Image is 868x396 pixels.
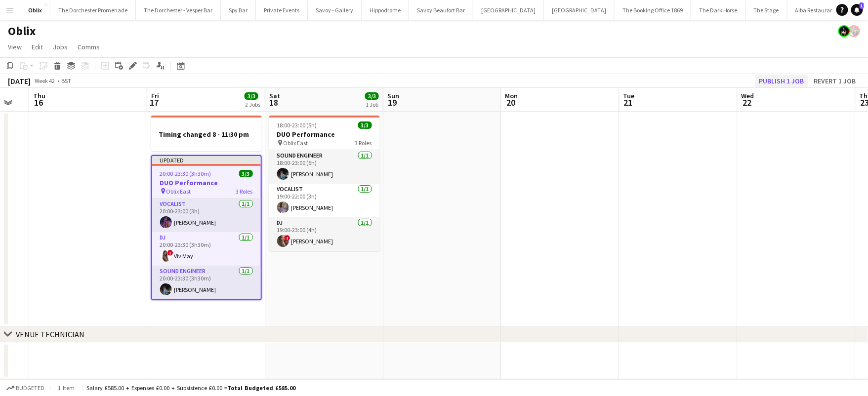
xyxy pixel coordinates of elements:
span: Thu [33,91,45,100]
a: Jobs [49,40,72,53]
button: The Dorchester Promenade [50,0,136,20]
app-card-role: Sound Engineer1/120:00-23:30 (3h30m)[PERSON_NAME] [152,266,261,299]
h3: Timing changed 8 - 11:30 pm [151,130,262,139]
a: View [4,40,26,53]
span: Oblix East [166,188,191,195]
span: Oblix East [284,139,308,147]
button: Alba Restaurant [787,0,844,20]
div: BST [61,77,71,84]
h1: Oblix [8,24,36,39]
button: Savoy - Gallery [308,0,362,20]
app-user-avatar: Rosie Skuse [848,25,860,37]
span: 19 [386,97,399,108]
span: Mon [505,91,518,100]
div: Updated [152,156,261,164]
app-card-role: DJ1/119:00-23:00 (4h)![PERSON_NAME] [269,217,380,251]
span: Sat [269,91,280,100]
button: The Dorchester - Vesper Bar [136,0,221,20]
button: Savoy Beaufort Bar [409,0,473,20]
span: 20 [504,97,518,108]
button: Publish 1 job [755,75,808,87]
span: ! [167,250,173,256]
button: Budgeted [5,383,46,394]
button: [GEOGRAPHIC_DATA] [544,0,615,20]
span: Wed [742,91,754,100]
button: Hippodrome [362,0,409,20]
span: View [8,42,22,51]
span: 3 Roles [355,139,372,147]
app-user-avatar: Helena Debono [838,25,850,37]
span: 3/3 [365,92,379,100]
h3: DUO Performance [152,178,261,187]
span: 21 [622,97,635,108]
div: 2 Jobs [245,101,260,108]
app-job-card: Timing changed 8 - 11:30 pm [151,116,262,151]
a: Comms [74,40,104,53]
span: Week 42 [33,77,57,84]
button: The Booking Office 1869 [615,0,691,20]
span: 3/3 [245,92,258,100]
div: VENUE TECHNICIAN [16,329,84,339]
span: Sun [387,91,399,100]
a: Edit [28,40,47,53]
span: Total Budgeted £585.00 [227,384,295,392]
button: Revert 1 job [810,75,860,87]
span: 3 Roles [236,188,253,195]
span: 18 [268,97,280,108]
div: 1 Job [366,101,378,108]
span: 1 [860,2,864,9]
app-card-role: DJ1/120:00-23:30 (3h30m)!Viv May [152,232,261,266]
button: The Dark Horse [691,0,746,20]
app-job-card: Updated20:00-23:30 (3h30m)3/3DUO Performance Oblix East3 RolesVocalist1/120:00-23:00 (3h)[PERSON_... [151,155,262,300]
span: Budgeted [16,385,44,392]
app-job-card: 18:00-23:00 (5h)3/3DUO Performance Oblix East3 RolesSound Engineer1/118:00-23:00 (5h)[PERSON_NAME... [269,116,380,251]
button: The Stage [746,0,787,20]
span: 18:00-23:00 (5h) [277,121,317,129]
app-card-role: Vocalist1/119:00-22:00 (3h)[PERSON_NAME] [269,184,380,217]
span: 16 [32,97,45,108]
span: Jobs [53,42,68,51]
span: Edit [32,42,43,51]
span: Tue [623,91,635,100]
button: Spy Bar [221,0,256,20]
button: Oblix [20,0,50,20]
button: [GEOGRAPHIC_DATA] [473,0,544,20]
span: 3/3 [239,170,253,177]
app-card-role: Vocalist1/120:00-23:00 (3h)[PERSON_NAME] [152,198,261,232]
a: 1 [851,4,863,16]
span: 22 [740,97,754,108]
h3: DUO Performance [269,130,380,139]
app-card-role: Sound Engineer1/118:00-23:00 (5h)[PERSON_NAME] [269,150,380,184]
div: Salary £585.00 + Expenses £0.00 + Subsistence £0.00 = [86,384,295,392]
span: ! [285,235,290,241]
span: 20:00-23:30 (3h30m) [160,170,211,177]
span: Comms [78,42,100,51]
span: Fri [151,91,159,100]
span: 3/3 [358,121,372,129]
div: [DATE] [8,76,31,86]
span: 17 [150,97,159,108]
span: 1 item [54,384,78,392]
button: Private Events [256,0,308,20]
